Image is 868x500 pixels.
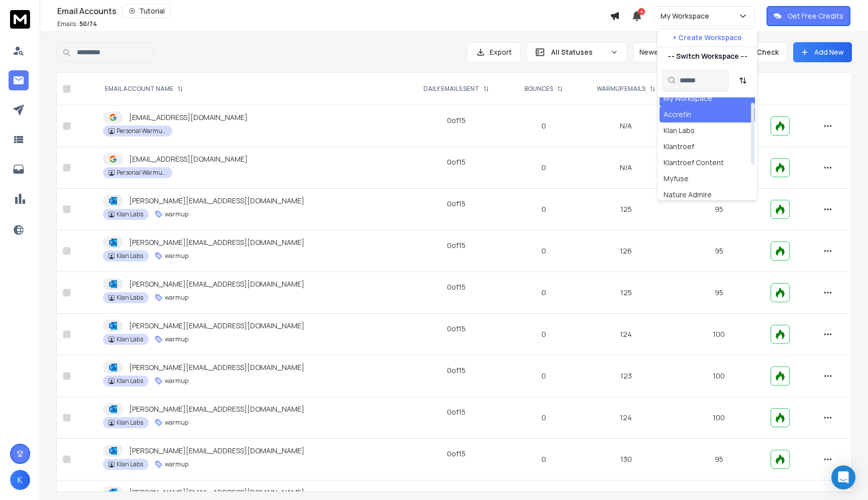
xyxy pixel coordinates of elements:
[578,230,674,272] td: 126
[129,196,304,206] p: [PERSON_NAME][EMAIL_ADDRESS][DOMAIN_NAME]
[515,204,573,214] p: 0
[447,449,466,459] div: 0 of 15
[129,446,304,456] p: [PERSON_NAME][EMAIL_ADDRESS][DOMAIN_NAME]
[165,335,188,343] p: warmup
[447,157,466,167] div: 0 of 15
[674,189,765,230] td: 95
[524,85,553,93] p: BOUNCES
[117,294,143,302] p: Klan Labs
[423,85,479,93] p: DAILY EMAILS SENT
[165,419,188,427] p: warmup
[515,454,573,464] p: 0
[123,4,171,18] button: Tutorial
[447,324,466,334] div: 0 of 15
[467,42,520,62] button: Export
[165,294,188,302] p: warmup
[129,487,304,497] p: [PERSON_NAME][EMAIL_ADDRESS][DOMAIN_NAME]
[733,70,753,90] button: Sort by Sort A-Z
[674,230,765,272] td: 95
[578,272,674,314] td: 125
[165,210,188,218] p: warmup
[664,174,689,184] div: Myfuse
[129,112,248,122] p: [EMAIL_ADDRESS][DOMAIN_NAME]
[117,460,143,468] p: Klan Labs
[117,419,143,427] p: Klan Labs
[788,11,843,21] p: Get Free Credits
[117,169,167,177] p: Personal Warmups
[57,20,97,28] p: Emails :
[578,105,674,147] td: N/A
[129,404,304,414] p: [PERSON_NAME][EMAIL_ADDRESS][DOMAIN_NAME]
[674,439,765,480] td: 95
[117,335,143,343] p: Klan Labs
[117,252,143,260] p: Klan Labs
[515,413,573,423] p: 0
[515,246,573,256] p: 0
[447,282,466,292] div: 0 of 15
[117,127,167,135] p: Personal Warmups
[515,163,573,173] p: 0
[515,329,573,339] p: 0
[447,240,466,251] div: 0 of 15
[165,460,188,468] p: warmup
[117,377,143,385] p: Klan Labs
[129,362,304,372] p: [PERSON_NAME][EMAIL_ADDRESS][DOMAIN_NAME]
[664,142,694,152] div: Klantroef
[165,377,188,385] p: warmup
[117,210,143,218] p: Klan Labs
[10,470,30,490] button: K
[674,314,765,355] td: 100
[831,465,855,489] div: Open Intercom Messenger
[658,29,757,47] button: + Create Workspace
[447,407,466,417] div: 0 of 15
[165,252,188,260] p: warmup
[515,288,573,298] p: 0
[673,33,742,43] p: + Create Workspace
[664,158,724,168] div: Klantroef Content
[793,42,852,62] button: Add New
[578,147,674,189] td: N/A
[447,115,466,126] div: 0 of 15
[578,355,674,397] td: 123
[129,321,304,331] p: [PERSON_NAME][EMAIL_ADDRESS][DOMAIN_NAME]
[638,8,645,15] span: 4
[661,11,713,21] p: My Workspace
[664,93,712,103] div: My Workspace
[674,272,765,314] td: 95
[633,42,698,62] button: Newest
[129,237,304,247] p: [PERSON_NAME][EMAIL_ADDRESS][DOMAIN_NAME]
[515,371,573,381] p: 0
[551,47,606,57] p: All Statuses
[57,4,610,18] div: Email Accounts
[674,355,765,397] td: 100
[597,85,645,93] p: WARMUP EMAILS
[578,189,674,230] td: 125
[578,314,674,355] td: 124
[668,51,747,61] p: --- Switch Workspace ---
[664,126,695,136] div: Klan Labs
[578,397,674,439] td: 124
[79,20,97,28] span: 50 / 74
[674,397,765,439] td: 100
[664,109,691,119] div: Accrefin
[767,6,850,26] button: Get Free Credits
[129,279,304,289] p: [PERSON_NAME][EMAIL_ADDRESS][DOMAIN_NAME]
[105,85,183,93] div: EMAIL ACCOUNT NAME
[664,190,712,200] div: Nature Admire
[578,439,674,480] td: 130
[129,154,248,164] p: [EMAIL_ADDRESS][DOMAIN_NAME]
[447,199,466,209] div: 0 of 15
[447,365,466,376] div: 0 of 15
[515,121,573,131] p: 0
